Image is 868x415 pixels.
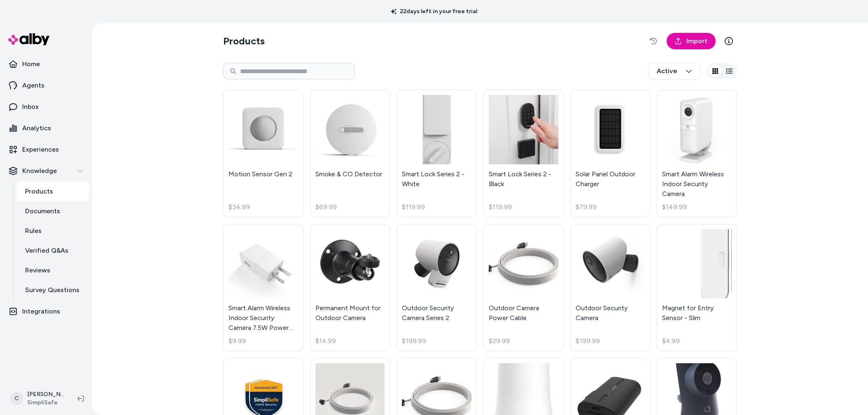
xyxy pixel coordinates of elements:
p: [PERSON_NAME] [27,390,64,399]
a: Smart Alarm Wireless Indoor Security Camera 7.5W Power AdapterSmart Alarm Wireless Indoor Securit... [223,224,303,352]
a: Motion Sensor Gen 2Motion Sensor Gen 2$34.99 [223,90,303,217]
a: Experiences [3,140,89,159]
a: Integrations [3,302,89,321]
a: Outdoor Camera Power CableOutdoor Camera Power Cable$29.99 [483,224,564,352]
span: C [10,392,23,405]
p: Agents [22,81,44,90]
button: Knowledge [3,161,89,181]
a: Outdoor Security Camera Series 2Outdoor Security Camera Series 2$199.99 [397,224,477,352]
a: Magnet for Entry Sensor - SlimMagnet for Entry Sensor - Slim$4.99 [657,224,737,352]
a: Smart Alarm Wireless Indoor Security CameraSmart Alarm Wireless Indoor Security Camera$149.99 [657,90,737,217]
a: Smart Lock Series 2 - WhiteSmart Lock Series 2 - White$119.99 [397,90,477,217]
a: Rules [17,221,89,241]
a: Inbox [3,97,89,117]
p: Survey Questions [25,285,79,295]
p: Knowledge [22,166,57,176]
p: Verified Q&As [25,246,68,256]
p: Inbox [22,102,39,112]
a: Outdoor Security CameraOutdoor Security Camera$199.99 [570,224,651,352]
p: Reviews [25,265,50,275]
a: Solar Panel Outdoor ChargerSolar Panel Outdoor Charger$79.99 [570,90,651,217]
button: Active [648,62,701,80]
img: alby Logo [8,33,49,45]
a: Survey Questions [17,280,89,300]
a: Smart Lock Series 2 - BlackSmart Lock Series 2 - Black$119.99 [483,90,564,217]
p: Products [25,187,53,196]
a: Documents [17,201,89,221]
span: Import [686,36,707,46]
a: Import [667,33,716,49]
a: Products [17,182,89,201]
p: Home [22,59,40,69]
p: Rules [25,226,42,236]
a: Home [3,54,89,74]
a: Permanent Mount for Outdoor CameraPermanent Mount for Outdoor Camera$14.99 [310,224,390,352]
a: Analytics [3,118,89,138]
a: Smoke & CO DetectorSmoke & CO Detector$69.99 [310,90,390,217]
p: Analytics [22,123,51,133]
a: Agents [3,76,89,95]
p: Experiences [22,145,59,154]
p: Documents [25,206,60,216]
a: Verified Q&As [17,241,89,261]
span: SimpliSafe [27,399,64,407]
h2: Products [223,35,265,48]
p: Integrations [22,307,60,316]
p: 22 days left in your free trial [386,7,482,16]
button: C[PERSON_NAME]SimpliSafe [5,385,71,412]
a: Reviews [17,261,89,280]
